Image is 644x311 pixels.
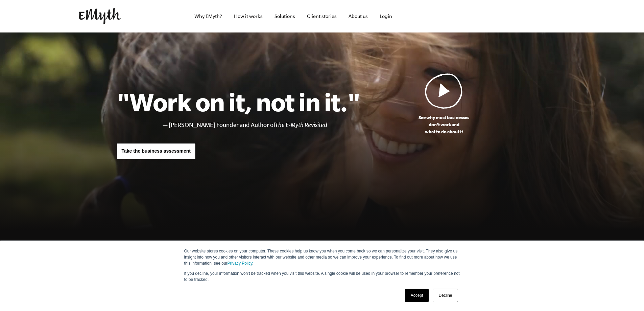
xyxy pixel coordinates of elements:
[360,114,528,135] p: See why most businesses don't work and what to do about it
[117,87,360,117] h1: "Work on it, not in it."
[433,289,458,302] a: Decline
[184,248,460,266] p: Our website stores cookies on your computer. These cookies help us know you when you come back so...
[122,148,191,154] span: Take the business assessment
[495,9,566,24] iframe: Embedded CTA
[425,73,463,109] img: Play Video
[360,73,528,135] a: See why most businessesdon't work andwhat to do about it
[228,261,253,266] a: Privacy Policy
[117,143,196,159] a: Take the business assessment
[275,121,327,128] i: The E-Myth Revisited
[169,120,360,130] li: [PERSON_NAME] Founder and Author of
[184,270,460,283] p: If you decline, your information won’t be tracked when you visit this website. A single cookie wi...
[420,9,491,24] iframe: Embedded CTA
[405,289,429,302] a: Accept
[79,8,121,24] img: EMyth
